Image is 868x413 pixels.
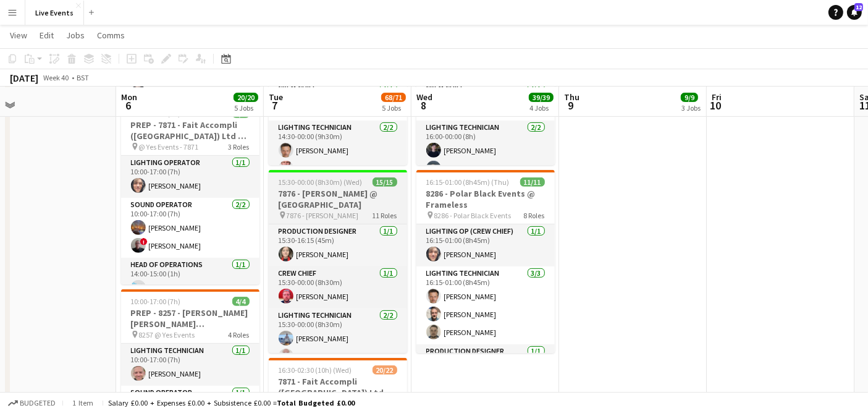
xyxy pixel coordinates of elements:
span: 8257 @ Yes Events [139,330,195,339]
span: 10 [710,98,722,113]
span: 39/39 [529,93,554,102]
span: Budgeted [20,399,56,407]
span: 15:30-00:00 (8h30m) (Wed) [279,177,363,187]
app-job-card: 10:00-17:00 (7h)4/4PREP - 7871 - Fait Accompli ([GEOGRAPHIC_DATA]) Ltd @ YES Events @ Yes Events ... [121,101,259,284]
div: 4 Jobs [529,103,553,113]
span: Edit [40,30,54,41]
div: BST [77,73,89,82]
span: Comms [97,30,125,41]
span: 4/4 [232,297,250,306]
span: 15/15 [373,177,397,187]
span: 6 [119,98,137,113]
app-job-card: 15:30-00:00 (8h30m) (Wed)15/157876 - [PERSON_NAME] @ [GEOGRAPHIC_DATA] 7876 - [PERSON_NAME]11 Rol... [269,170,407,353]
app-card-role: Crew Chief1/115:30-00:00 (8h30m)[PERSON_NAME] [269,266,407,309]
span: Jobs [66,30,85,41]
h3: PREP - 8257 - [PERSON_NAME] [PERSON_NAME] International @ Yes Events [121,307,259,330]
app-card-role: Lighting Technician2/215:30-00:00 (8h30m)[PERSON_NAME][PERSON_NAME] [269,309,407,368]
span: ! [140,238,148,245]
app-card-role: Sound Operator2/210:00-17:00 (7h)[PERSON_NAME]![PERSON_NAME] [121,198,259,258]
div: [DATE] [10,72,38,84]
span: 16:15-01:00 (8h45m) (Thu) [426,177,510,187]
span: 16:30-02:30 (10h) (Wed) [279,365,352,375]
span: 1 item [68,398,98,407]
span: 11/11 [520,177,545,187]
app-card-role: Production Designer1/1 [416,344,555,386]
app-job-card: 16:15-01:00 (8h45m) (Thu)11/118286 - Polar Black Events @ Frameless 8286 - Polar Black Events8 Ro... [416,170,555,353]
span: @ Yes Events - 7871 [139,142,199,151]
app-card-role: Lighting Technician1/110:00-17:00 (7h)[PERSON_NAME] [121,344,259,386]
button: Budgeted [6,396,57,410]
app-card-role: Production Designer1/115:30-16:15 (45m)[PERSON_NAME] [269,224,407,266]
app-card-role: Lighting Technician2/214:30-00:00 (9h30m)[PERSON_NAME][PERSON_NAME] [269,121,407,181]
span: 20/20 [234,93,258,102]
span: 68/71 [381,93,406,102]
span: 8 Roles [524,211,545,220]
span: 4 Roles [229,330,250,339]
span: Mon [121,92,137,103]
span: 7 [267,98,283,113]
button: Live Events [25,1,84,25]
app-card-role: Head of Operations1/114:00-15:00 (1h)[PERSON_NAME] [121,258,259,300]
span: Tue [269,92,283,103]
h3: 7871 - Fait Accompli ([GEOGRAPHIC_DATA]) Ltd @ V&A [269,376,407,398]
span: 9/9 [681,93,698,102]
span: 3 Roles [229,142,250,151]
div: 5 Jobs [234,103,258,113]
div: Salary £0.00 + Expenses £0.00 + Subsistence £0.00 = [108,398,355,407]
span: 10:00-17:00 (7h) [131,297,181,306]
span: 8286 - Polar Black Events [434,211,512,220]
div: 5 Jobs [382,103,405,113]
span: 12 [854,3,863,11]
span: Wed [416,92,432,103]
h3: 7876 - [PERSON_NAME] @ [GEOGRAPHIC_DATA] [269,188,407,210]
a: Edit [35,27,59,43]
a: Comms [92,27,130,43]
h3: PREP - 7871 - Fait Accompli ([GEOGRAPHIC_DATA]) Ltd @ YES Events [121,119,259,142]
a: View [5,27,32,43]
span: Total Budgeted £0.00 [277,398,355,407]
span: Fri [712,92,722,103]
div: 3 Jobs [681,103,701,113]
span: 8 [415,98,432,113]
app-card-role: Lighting Operator1/110:00-17:00 (7h)[PERSON_NAME] [121,156,259,198]
app-card-role: Lighting Technician2/216:00-00:00 (8h)[PERSON_NAME][PERSON_NAME] [416,121,555,181]
h3: 8286 - Polar Black Events @ Frameless [416,188,555,210]
span: Week 40 [41,73,72,82]
span: Thu [564,92,579,103]
span: 20/22 [373,365,397,375]
span: 7876 - [PERSON_NAME] [287,211,359,220]
span: View [10,30,27,41]
app-card-role: Lighting Op (Crew Chief)1/116:15-01:00 (8h45m)[PERSON_NAME] [416,224,555,266]
a: 12 [847,5,862,20]
span: 11 Roles [373,211,397,220]
a: Jobs [61,27,90,43]
app-card-role: Lighting Technician3/316:15-01:00 (8h45m)[PERSON_NAME][PERSON_NAME][PERSON_NAME] [416,266,555,344]
span: 9 [562,98,579,113]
